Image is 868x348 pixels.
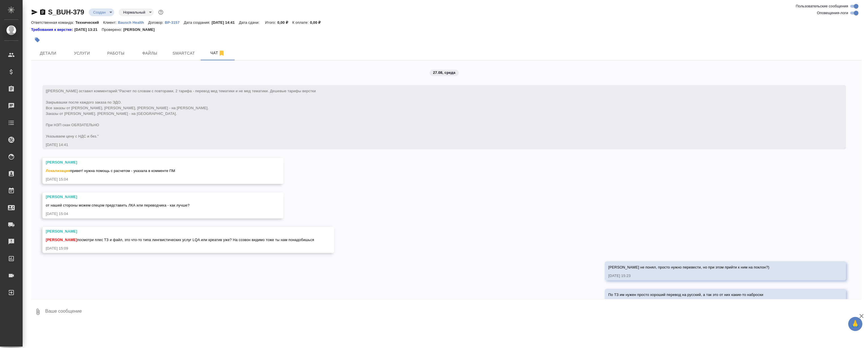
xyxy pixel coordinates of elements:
[218,50,225,57] svg: Отписаться
[103,20,118,25] p: Клиент:
[119,8,154,16] div: Создан
[265,20,277,25] p: Итого:
[74,27,102,33] p: [DATE] 13:21
[34,50,62,57] span: Детали
[46,203,190,207] span: от нашей стороны можем спецом представить ЛКА или переводчика - как лучше?
[118,20,148,25] a: Bausch Health
[848,317,862,331] button: 🙏
[102,50,129,57] span: Работы
[46,142,826,148] div: [DATE] 14:41
[46,246,314,251] div: [DATE] 15:09
[46,169,70,173] span: Локализация
[31,20,75,25] p: Ответственная команда:
[39,9,46,16] button: Скопировать ссылку
[608,293,763,297] span: По ТЗ им нужен просто хороший перевод на русский, а так это от них какие-то наброски
[31,27,74,33] div: Нажми, чтобы открыть папку с инструкцией
[68,50,96,57] span: Услуги
[433,70,455,76] p: 27.08, среда
[31,9,38,16] button: Скопировать ссылку для ЯМессенджера
[277,20,292,25] p: 0,00 ₽
[212,20,239,25] p: [DATE] 14:41
[204,50,231,57] span: Чат
[184,20,211,25] p: Дата создания:
[292,20,310,25] p: К оплате:
[608,265,769,269] span: [PERSON_NAME] не понял, просто нужно перевести, но при этом прийти к ним на поклон?)
[796,3,848,9] span: Пользовательские сообщения
[239,20,261,25] p: Дата сдачи:
[148,20,165,25] p: Договор:
[46,238,77,242] span: [PERSON_NAME]
[102,27,124,33] p: Проверено:
[46,160,264,165] div: [PERSON_NAME]
[850,318,860,330] span: 🙏
[31,27,74,33] a: Требования к верстке:
[170,50,197,57] span: Smartcat
[136,50,163,57] span: Файлы
[92,10,107,15] button: Создан
[122,10,147,15] button: Нормальный
[817,10,848,16] span: Оповещения-логи
[46,238,314,242] span: посмотри плес ТЗ и файл, это что-то типа лингвистических услуг LQA или креатив уже? На созвон вид...
[46,177,264,182] div: [DATE] 15:04
[608,273,826,279] div: [DATE] 15:23
[46,211,264,217] div: [DATE] 15:04
[46,89,316,138] span: [[PERSON_NAME] оставил комментарий:
[46,89,316,138] span: "Расчет по словам с повторами, 2 тарифа - перевод мед тематики и не мед тематики. Дешевые тарифы ...
[46,194,264,200] div: [PERSON_NAME]
[75,20,103,25] p: Технический
[46,169,175,173] span: привет! нужна помощь с расчетом - указала в комменте ПМ
[89,8,114,16] div: Создан
[48,8,84,16] a: S_BUH-379
[46,229,314,234] div: [PERSON_NAME]
[310,20,325,25] p: 0,00 ₽
[31,34,44,46] button: Добавить тэг
[123,27,159,33] p: [PERSON_NAME]
[165,20,184,25] a: ВР-3157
